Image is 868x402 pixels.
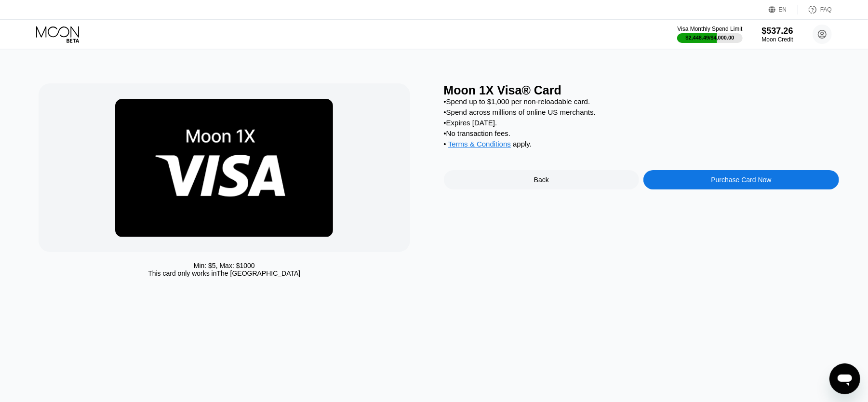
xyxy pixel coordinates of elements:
[686,35,734,40] div: $2,448.49 / $4,000.00
[448,140,511,148] span: Terms & Conditions
[534,176,549,184] div: Back
[444,140,839,150] div: • apply .
[711,176,771,184] div: Purchase Card Now
[798,5,832,14] div: FAQ
[444,129,839,137] div: • No transaction fees.
[444,119,839,127] div: • Expires [DATE].
[444,170,640,189] div: Back
[762,26,793,36] div: $537.26
[829,363,860,394] iframe: Button to launch messaging window
[820,6,832,13] div: FAQ
[194,262,255,269] div: Min: $ 5 , Max: $ 1000
[762,26,793,43] div: $537.26Moon Credit
[677,26,742,43] div: Visa Monthly Spend Limit$2,448.49/$4,000.00
[444,83,839,97] div: Moon 1X Visa® Card
[769,5,798,14] div: EN
[643,170,839,189] div: Purchase Card Now
[444,108,839,116] div: • Spend across millions of online US merchants.
[677,26,742,32] div: Visa Monthly Spend Limit
[148,269,300,277] div: This card only works in The [GEOGRAPHIC_DATA]
[779,6,787,13] div: EN
[444,97,839,106] div: • Spend up to $1,000 per non-reloadable card.
[762,36,793,43] div: Moon Credit
[448,140,511,150] div: Terms & Conditions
